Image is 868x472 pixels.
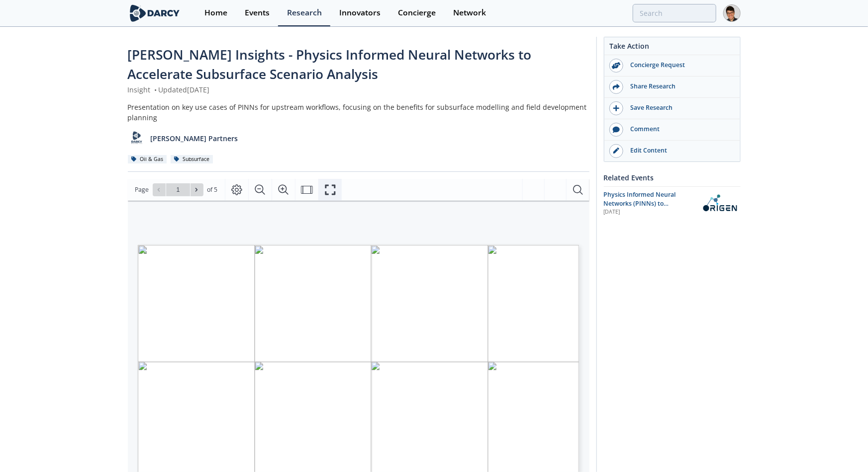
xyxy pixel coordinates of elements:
div: Edit Content [623,146,735,155]
div: Related Events [604,169,741,186]
div: [DATE] [604,208,692,216]
div: Share Research [623,82,735,91]
div: Research [287,9,322,17]
img: logo-wide.svg [128,4,182,22]
div: Concierge Request [623,61,735,70]
img: OriGen.AI [699,194,741,212]
a: Edit Content [604,141,740,161]
span: [PERSON_NAME] Insights - Physics Informed Neural Networks to Accelerate Subsurface Scenario Analysis [128,46,532,83]
a: Physics Informed Neural Networks (PINNs) to Accelerate Subsurface Scenario Analysis [DATE] OriGen.AI [604,190,741,217]
div: Comment [623,125,735,134]
div: Subsurface [171,155,213,164]
div: Home [204,9,227,17]
span: Physics Informed Neural Networks (PINNs) to Accelerate Subsurface Scenario Analysis [604,190,676,226]
div: Take Action [604,41,740,55]
img: Profile [723,4,741,22]
input: Advanced Search [633,4,716,22]
div: Events [245,9,270,17]
div: Network [453,9,486,17]
div: Presentation on key use cases of PINNs for upstream workflows, focusing on the benefits for subsu... [128,102,589,123]
div: Oil & Gas [128,155,167,164]
div: Insight Updated [DATE] [128,84,589,95]
span: • [153,85,159,94]
p: [PERSON_NAME] Partners [150,133,238,144]
div: Concierge [398,9,436,17]
div: Save Research [623,103,735,112]
div: Innovators [339,9,381,17]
